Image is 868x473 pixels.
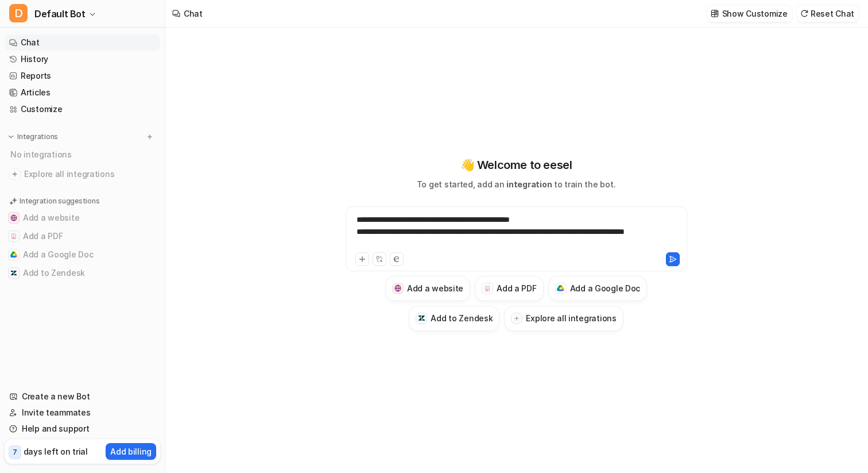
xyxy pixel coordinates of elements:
h3: Add to Zendesk [431,312,493,324]
a: History [5,51,160,67]
p: 👋 Welcome to eesel [460,156,572,174]
button: Add a PDFAdd a PDF [475,276,543,301]
p: Hi there 👋 [23,82,207,101]
img: expand menu [7,133,15,141]
p: 7 [13,447,17,457]
button: Reset Chat [797,5,859,22]
a: Explore all integrations [5,166,160,182]
button: Add a websiteAdd a website [5,209,160,227]
a: Customize [5,101,160,117]
img: explore all integrations [9,168,21,180]
p: How can we help? [23,101,207,121]
p: Show Customize [722,7,788,20]
button: Add a Google DocAdd a Google Doc [5,245,160,264]
img: Add a website [10,214,17,221]
div: No integrations [7,145,160,164]
button: Add to ZendeskAdd to Zendesk [409,306,499,331]
h3: Add a Google Doc [570,282,641,294]
img: Add a Google Doc [10,251,17,258]
span: Home [44,387,70,395]
img: Profile image for eesel [45,18,68,41]
a: Invite teammates [5,405,160,421]
div: Chat [184,7,203,20]
button: Add a PDFAdd a PDF [5,227,160,245]
img: reset [800,9,808,18]
div: Send us a message [24,145,192,157]
img: customize [711,9,719,18]
h3: Explore all integrations [526,312,616,324]
img: Add to Zendesk [10,270,17,276]
button: Explore all integrations [504,306,623,331]
span: D [9,4,28,22]
a: Articles [5,84,160,101]
span: Default Bot [34,6,86,22]
h3: Add a website [407,282,463,294]
img: Add a website [394,284,402,292]
p: Integrations [17,132,58,141]
div: Send us a message [11,135,218,167]
span: Messages [153,387,192,395]
p: days left on trial [24,445,88,457]
button: Add a websiteAdd a website [385,276,470,301]
a: Help and support [5,421,160,437]
img: Add to Zendesk [418,314,425,322]
img: menu_add.svg [146,133,154,141]
span: integration [506,179,552,189]
p: To get started, add an to train the bot. [417,178,615,190]
img: Add a PDF [10,233,17,240]
h3: Add a PDF [497,282,536,294]
img: Add a Google Doc [557,285,564,292]
img: Add a PDF [484,285,491,292]
button: Add billing [106,443,156,460]
img: Profile image for Katelin [23,18,46,41]
span: Explore all integrations [24,165,156,183]
div: Close [197,18,218,39]
button: Show Customize [707,5,792,22]
button: Add to ZendeskAdd to Zendesk [5,264,160,282]
button: Messages [115,359,230,405]
a: Reports [5,68,160,84]
button: Add a Google DocAdd a Google Doc [548,276,648,301]
p: Integration suggestions [20,196,99,206]
a: Create a new Bot [5,389,160,405]
p: Add billing [110,445,152,457]
button: Integrations [5,131,61,143]
a: Chat [5,34,160,51]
